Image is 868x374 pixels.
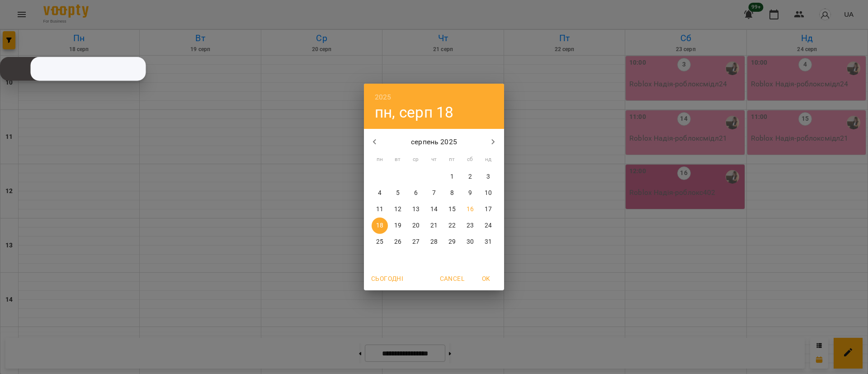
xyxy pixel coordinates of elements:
button: 17 [480,201,496,218]
p: 3 [486,172,490,181]
button: 16 [462,201,478,218]
p: 17 [485,205,492,214]
span: пн [372,155,388,164]
p: 20 [412,221,420,230]
button: 2025 [375,91,392,104]
span: Сьогодні [371,273,403,284]
p: 16 [467,205,474,214]
button: пн, серп 18 [375,103,454,122]
button: 19 [390,218,406,234]
p: 21 [430,221,438,230]
p: 8 [450,189,454,198]
p: 19 [394,221,401,230]
button: 23 [462,218,478,234]
button: 14 [426,201,442,218]
button: 6 [408,185,424,201]
p: 22 [448,221,456,230]
button: 4 [372,185,388,201]
span: нд [480,155,496,164]
p: 6 [414,189,418,198]
button: 18 [372,218,388,234]
p: 31 [485,237,492,246]
p: 12 [394,205,401,214]
button: 2 [462,169,478,185]
button: 22 [444,218,460,234]
p: 29 [448,237,456,246]
button: 31 [480,234,496,250]
p: 11 [376,205,383,214]
p: 30 [467,237,474,246]
button: Cancel [436,270,468,287]
button: 9 [462,185,478,201]
p: 18 [376,221,383,230]
button: 30 [462,234,478,250]
button: 24 [480,218,496,234]
p: 10 [485,189,492,198]
button: 26 [390,234,406,250]
button: OK [472,270,500,287]
p: 26 [394,237,401,246]
button: 21 [426,218,442,234]
span: пт [444,155,460,164]
p: серпень 2025 [386,137,483,147]
p: 25 [376,237,383,246]
p: 5 [396,189,400,198]
p: 13 [412,205,420,214]
button: 10 [480,185,496,201]
button: 7 [426,185,442,201]
p: 2 [468,172,472,181]
button: 15 [444,201,460,218]
span: чт [426,155,442,164]
p: 27 [412,237,420,246]
button: 12 [390,201,406,218]
p: 28 [430,237,438,246]
span: сб [462,155,478,164]
span: Cancel [440,273,464,284]
button: 5 [390,185,406,201]
button: 25 [372,234,388,250]
span: OK [475,273,497,284]
button: 27 [408,234,424,250]
button: 3 [480,169,496,185]
button: Сьогодні [368,270,407,287]
button: 29 [444,234,460,250]
button: 8 [444,185,460,201]
button: 1 [444,169,460,185]
p: 4 [378,189,382,198]
span: вт [390,155,406,164]
p: 24 [485,221,492,230]
button: 28 [426,234,442,250]
p: 23 [467,221,474,230]
button: 13 [408,201,424,218]
button: 20 [408,218,424,234]
button: 11 [372,201,388,218]
p: 14 [430,205,438,214]
span: ср [408,155,424,164]
p: 7 [432,189,436,198]
p: 15 [448,205,456,214]
p: 1 [450,172,454,181]
p: 9 [468,189,472,198]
